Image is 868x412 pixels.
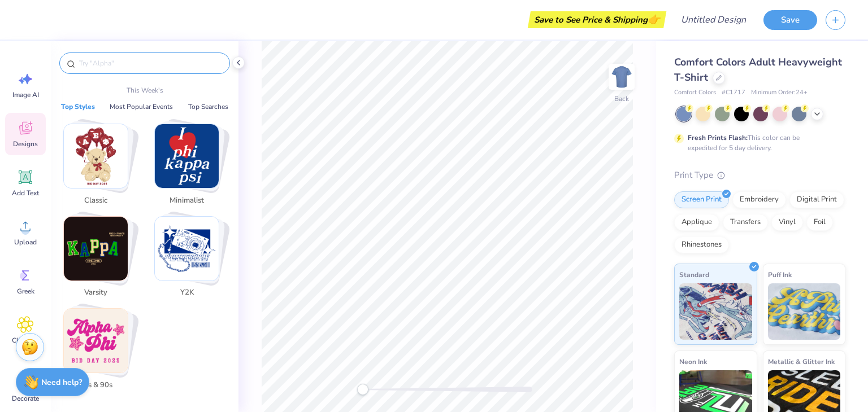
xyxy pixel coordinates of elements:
img: Minimalist [155,124,219,188]
div: This color can be expedited for 5 day delivery. [688,133,827,153]
button: Save [763,10,817,30]
img: Y2K [155,217,219,280]
div: Vinyl [771,214,803,231]
span: Comfort Colors Adult Heavyweight T-Shirt [674,55,842,84]
img: Standard [679,283,752,340]
button: Stack Card Button Varsity [57,216,142,303]
input: Untitled Design [672,8,755,31]
input: Try "Alpha" [78,58,223,69]
img: Varsity [64,217,128,280]
span: # C1717 [722,88,745,98]
span: Standard [679,269,709,280]
span: Add Text [12,189,39,198]
div: Print Type [674,169,845,182]
img: Puff Ink [768,283,841,340]
span: Neon Ink [679,356,707,367]
div: Rhinestones [674,236,729,253]
span: Varsity [77,287,114,299]
span: Clipart & logos [7,336,44,354]
span: Minimalist [168,195,205,207]
span: Designs [13,139,38,148]
button: Most Popular Events [106,101,176,112]
span: Image AI [12,90,39,99]
button: Stack Card Button Classic [57,124,142,211]
span: Y2K [168,287,205,299]
button: Stack Card Button 80s & 90s [57,308,142,395]
button: Stack Card Button Minimalist [147,124,233,211]
span: Greek [17,287,34,296]
span: 80s & 90s [77,380,114,391]
span: Upload [14,238,37,247]
span: Comfort Colors [674,88,716,98]
span: Metallic & Glitter Ink [768,356,835,367]
div: Applique [674,214,719,231]
span: Minimum Order: 24 + [751,88,808,98]
div: Digital Print [789,191,844,208]
div: Foil [806,214,833,231]
button: Top Searches [185,101,232,112]
div: Embroidery [732,191,786,208]
img: Back [610,65,633,88]
button: Top Styles [58,101,98,112]
div: Save to See Price & Shipping [531,11,663,28]
span: Decorate [12,394,39,403]
div: Transfers [723,214,768,231]
div: Screen Print [674,191,729,208]
span: 👉 [648,12,660,26]
span: Puff Ink [768,269,792,280]
div: Back [614,94,629,104]
strong: Need help? [41,377,82,388]
strong: Fresh Prints Flash: [688,133,748,142]
p: This Week's [127,85,163,95]
span: Classic [77,195,114,207]
div: Accessibility label [357,384,368,395]
img: Classic [64,124,128,188]
img: 80s & 90s [64,309,128,372]
button: Stack Card Button Y2K [147,216,233,303]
